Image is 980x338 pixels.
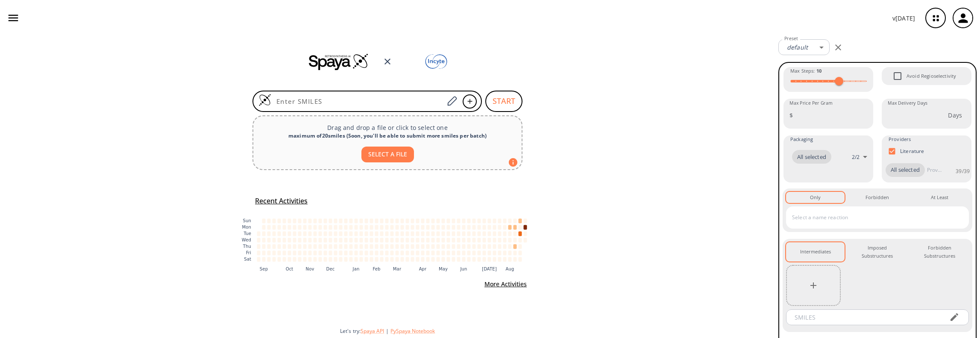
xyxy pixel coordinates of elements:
[260,267,514,271] g: x-axis tick label
[242,218,251,262] g: y-axis tick label
[866,194,889,201] div: Forbidden
[286,267,293,271] text: Oct
[790,67,822,75] span: Max Steps :
[786,192,845,203] button: Only
[917,244,962,260] div: Forbidden Substructures
[255,197,308,206] h5: Recent Activities
[246,250,251,255] text: Fri
[242,225,251,229] text: Mon
[361,327,384,335] button: Spaya API
[800,248,831,256] div: Intermediates
[784,35,798,42] label: Preset
[790,135,813,143] span: Packaging
[384,327,390,335] span: |
[925,163,944,177] input: Provider name
[244,257,251,262] text: Sat
[252,194,311,208] button: Recent Activities
[306,267,314,271] text: Nov
[485,91,522,112] button: START
[481,276,530,292] button: More Activities
[373,267,380,271] text: Feb
[406,52,466,71] img: Team logo
[506,267,514,271] text: Aug
[393,267,402,271] text: Mar
[889,135,911,143] span: Providers
[326,267,335,271] text: Dec
[790,211,952,224] input: Select a name reaction
[243,244,251,249] text: Thu
[900,147,924,155] p: Literature
[309,53,369,70] img: Spaya logo
[786,242,845,262] button: Intermediates
[948,111,962,120] p: Days
[340,327,772,335] div: Let's try:
[889,67,907,85] span: Avoid Regioselectivity
[390,327,435,335] button: PySpaya Notebook
[460,267,467,271] text: Jun
[257,218,527,262] g: cell
[888,100,927,106] label: Max Delivery Days
[482,267,497,271] text: [DATE]
[910,242,969,262] button: Forbidden Substructures
[792,153,831,162] span: All selected
[260,123,515,132] p: Drag and drop a file or click to select one
[848,192,907,203] button: Forbidden
[789,111,793,120] p: $
[810,194,821,201] div: Only
[886,166,925,174] span: All selected
[260,132,515,140] div: maximum of 20 smiles ( Soon, you'll be able to submit more smiles per batch )
[787,43,808,51] em: default
[439,267,448,271] text: May
[892,14,915,23] p: v [DATE]
[243,218,251,223] text: Sun
[271,97,444,106] input: Enter SMILES
[956,168,970,175] p: 39 / 39
[260,267,268,271] text: Sep
[242,238,251,242] text: Wed
[789,100,833,106] label: Max Price Per Gram
[910,192,969,203] button: At Least
[789,309,942,325] input: SMILES
[816,68,822,74] strong: 10
[352,267,360,271] text: Jan
[931,194,948,201] div: At Least
[243,231,251,236] text: Tue
[855,244,900,260] div: Imposed Substructures
[907,72,956,80] span: Avoid Regioselectivity
[258,94,271,106] img: Logo Spaya
[361,147,414,162] button: SELECT A FILE
[852,153,860,161] p: 2 / 2
[419,267,427,271] text: Apr
[848,242,907,262] button: Imposed Substructures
